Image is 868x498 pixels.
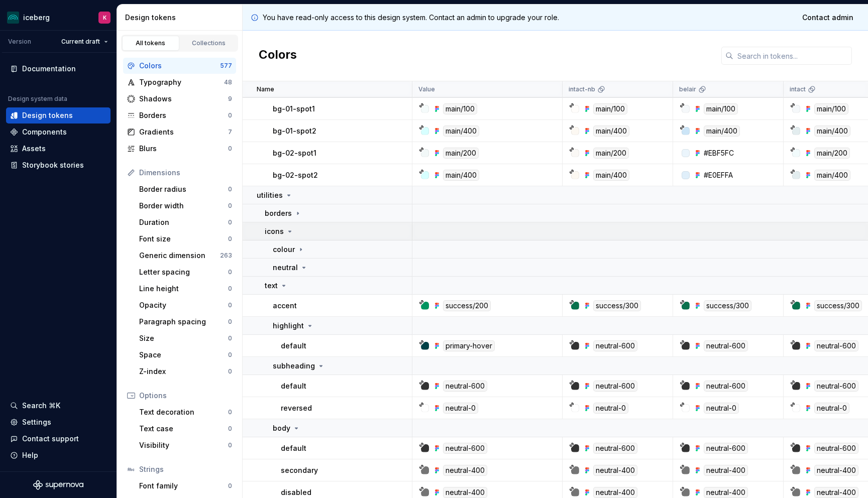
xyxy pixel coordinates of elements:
div: Search ⌘K [22,401,60,411]
p: bg-02-spot2 [273,170,318,180]
input: Search in tokens... [733,47,852,65]
a: Borders0 [123,107,236,123]
div: Version [8,38,31,46]
a: Contact admin [796,9,860,27]
div: neutral-400 [443,465,487,476]
p: intact [790,85,806,93]
div: neutral-600 [814,340,858,351]
div: success/300 [704,300,751,311]
a: Storybook stories [6,157,111,173]
p: Value [418,85,435,93]
a: Gradients7 [123,124,236,140]
p: default [281,381,306,391]
div: Font size [139,234,228,244]
div: neutral-600 [704,340,748,351]
a: Z-index0 [135,363,236,380]
div: Design system data [8,95,67,103]
a: Colors577 [123,58,236,74]
div: Z-index [139,366,228,377]
div: main/100 [704,103,738,114]
div: main/200 [593,148,629,159]
img: 418c6d47-6da6-4103-8b13-b5999f8989a1.png [7,12,19,24]
svg: Supernova Logo [33,480,83,490]
div: Strings [139,464,232,474]
div: Generic dimension [139,251,220,261]
div: 0 [228,111,232,119]
div: Contact support [22,434,79,444]
div: neutral-0 [704,403,739,414]
div: Storybook stories [22,160,84,170]
p: highlight [273,321,304,331]
a: Space0 [135,347,236,363]
a: Text case0 [135,421,236,437]
div: Gradients [139,127,228,137]
p: subheading [273,361,315,371]
span: Contact admin [802,13,853,23]
p: secondary [281,465,318,475]
div: success/200 [443,300,491,311]
div: Text case [139,424,228,434]
div: Design tokens [22,110,73,120]
p: text [265,281,278,291]
p: icons [265,226,284,236]
div: main/200 [814,148,850,159]
div: neutral-400 [814,487,858,498]
div: main/100 [814,103,848,114]
a: Settings [6,414,111,430]
a: Assets [6,141,111,157]
a: Border radius0 [135,181,236,197]
div: Letter spacing [139,267,228,277]
div: 0 [228,218,232,226]
a: Generic dimension263 [135,247,236,264]
p: bg-01-spot1 [273,104,315,114]
div: main/400 [593,126,629,137]
div: neutral-600 [593,381,637,392]
div: 48 [224,78,232,86]
span: Current draft [61,38,100,46]
a: Line height0 [135,281,236,297]
div: Visibility [139,440,228,450]
div: Border radius [139,184,228,194]
div: neutral-600 [704,381,748,392]
div: neutral-400 [704,465,748,476]
div: 0 [228,425,232,433]
a: Blurs0 [123,141,236,157]
div: Assets [22,144,46,154]
a: Paragraph spacing0 [135,314,236,330]
div: neutral-0 [593,403,628,414]
div: 0 [228,334,232,342]
div: 0 [228,351,232,359]
div: neutral-400 [704,487,748,498]
div: Dimensions [139,168,232,178]
a: Text decoration0 [135,404,236,420]
div: 0 [228,235,232,243]
div: 7 [228,128,232,136]
div: 0 [228,285,232,293]
div: Font family [139,481,228,491]
a: Font family0 [135,478,236,494]
p: utilities [257,190,283,200]
div: Blurs [139,144,228,154]
div: main/400 [814,170,850,181]
a: Border width0 [135,198,236,214]
a: Size0 [135,330,236,346]
h2: Colors [259,47,297,65]
div: Components [22,127,67,137]
p: accent [273,301,297,311]
button: Search ⌘K [6,398,111,414]
div: Borders [139,110,228,120]
div: main/100 [443,103,477,114]
div: Size [139,333,228,343]
div: main/400 [704,126,740,137]
div: 0 [228,367,232,376]
p: body [273,423,290,433]
div: 0 [228,202,232,210]
p: bg-02-spot1 [273,148,316,158]
div: Text decoration [139,407,228,417]
div: 0 [228,482,232,490]
div: 263 [220,252,232,260]
div: 0 [228,185,232,193]
p: disabled [281,487,311,497]
div: #E0EFFA [704,170,733,180]
div: Design tokens [125,13,238,23]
